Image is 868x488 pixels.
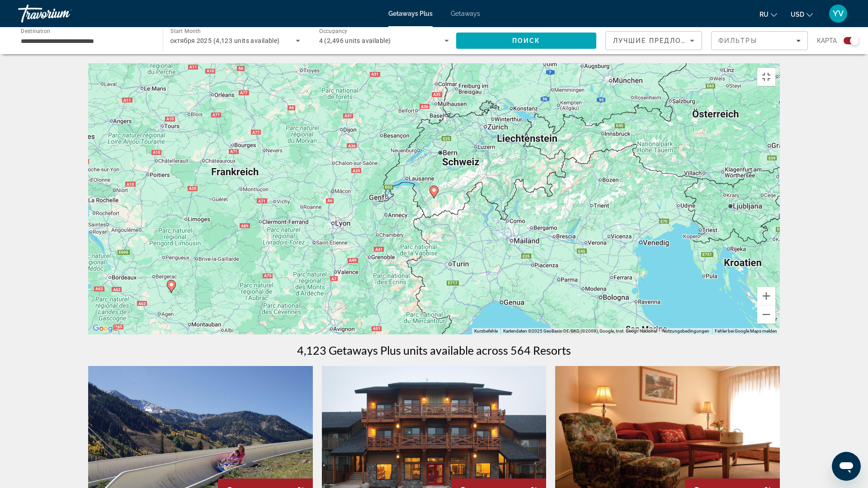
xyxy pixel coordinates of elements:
span: YV [833,9,844,18]
button: Change currency [791,8,813,21]
a: Travorium [18,2,108,25]
span: Kartendaten ©2025 GeoBasis-DE/BKG (©2009), Google, Inst. Geogr. Nacional [503,328,657,333]
a: Getaways [451,10,480,17]
img: Google [90,323,120,334]
span: Фильтры [718,37,757,44]
span: Поиск [512,37,541,44]
button: Search [456,33,596,49]
a: Getaways Plus [388,10,433,17]
span: Лучшие предложения [613,37,709,44]
span: карта [817,34,837,47]
h1: 4,123 Getaways Plus units available across 564 Resorts [297,343,571,357]
button: Change language [759,8,777,21]
button: Kurzbefehle [474,328,498,334]
span: USD [791,11,804,18]
span: 4 (2,496 units available) [319,37,391,44]
a: Fehler bei Google Maps melden [715,328,777,333]
span: октября 2025 (4,123 units available) [170,37,280,44]
a: Nutzungsbedingungen (wird in neuem Tab geöffnet) [662,328,709,333]
button: Verkleinern [757,305,775,324]
mat-select: Sort by [613,35,694,46]
input: Select destination [21,36,151,47]
button: Vergrößern [757,287,775,305]
span: Destination [21,28,50,34]
iframe: Schaltfläche zum Öffnen des Messaging-Fensters [832,452,861,481]
span: Start Month [170,28,201,34]
button: Vollbildansicht ein/aus [757,68,775,86]
span: ru [759,11,769,18]
button: User Menu [826,4,850,23]
a: Dieses Gebiet in Google Maps öffnen (in neuem Fenster) [90,323,120,334]
button: Filters [711,31,808,50]
span: Occupancy [319,28,348,34]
